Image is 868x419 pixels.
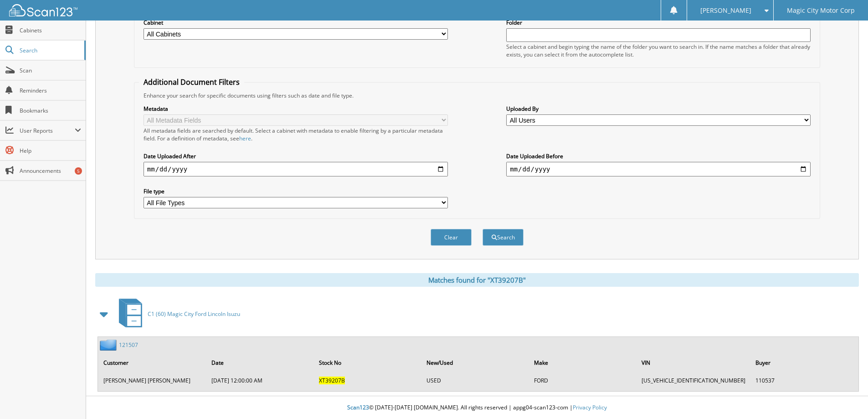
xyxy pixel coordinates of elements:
[139,77,244,87] legend: Additional Document Filters
[207,373,313,388] td: [DATE] 12:00:00 AM
[422,353,529,372] th: New/Used
[75,167,82,175] div: 5
[506,43,811,58] div: Select a cabinet and begin typing the name of the folder you want to search in. If the name match...
[787,8,855,13] span: Magic City Motor Corp
[347,403,369,411] span: Scan123
[822,375,868,419] iframe: Chat Widget
[100,339,119,351] img: folder2.png
[144,105,448,113] label: Metadata
[239,134,251,142] a: here
[20,26,81,34] span: Cabinets
[20,127,75,134] span: User Reports
[20,87,81,94] span: Reminders
[431,229,472,246] button: Clear
[483,229,524,246] button: Search
[144,162,448,176] input: start
[86,397,868,419] div: © [DATE]-[DATE] [DOMAIN_NAME]. All rights reserved | appg04-scan123-com |
[144,127,448,142] div: All metadata fields are searched by default. Select a cabinet with metadata to enable filtering b...
[144,19,448,26] label: Cabinet
[529,373,636,388] td: FORD
[319,377,345,384] span: XT39207B
[529,353,636,372] th: Make
[506,162,811,176] input: end
[20,167,81,175] span: Announcements
[700,8,751,13] span: [PERSON_NAME]
[99,353,206,372] th: Customer
[144,152,448,160] label: Date Uploaded After
[573,403,607,411] a: Privacy Policy
[20,107,81,114] span: Bookmarks
[20,67,81,74] span: Scan
[113,296,240,332] a: C1 (60) Magic City Ford Lincoln Isuzu
[506,152,811,160] label: Date Uploaded Before
[20,47,80,54] span: Search
[637,373,750,388] td: [US_VEHICLE_IDENTIFICATION_NUMBER]
[20,147,81,155] span: Help
[506,105,811,113] label: Uploaded By
[506,19,811,26] label: Folder
[751,373,858,388] td: 110537
[148,310,240,318] span: C1 (60) Magic City Ford Lincoln Isuzu
[207,353,313,372] th: Date
[99,373,206,388] td: [PERSON_NAME] [PERSON_NAME]
[751,353,858,372] th: Buyer
[139,92,815,99] div: Enhance your search for specific documents using filters such as date and file type.
[422,373,529,388] td: USED
[119,341,138,349] a: 121507
[637,353,750,372] th: VIN
[9,4,77,16] img: scan123-logo-white.svg
[95,273,859,287] div: Matches found for "XT39207B"
[314,353,421,372] th: Stock No
[144,187,448,195] label: File type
